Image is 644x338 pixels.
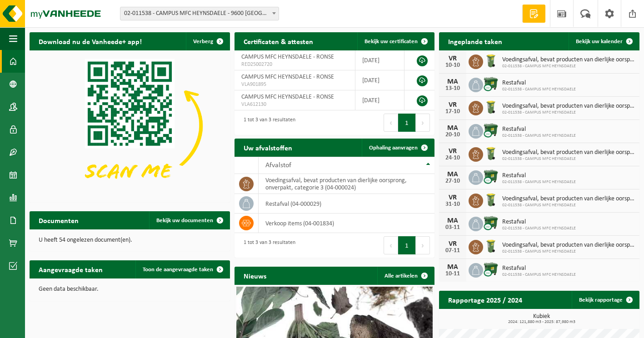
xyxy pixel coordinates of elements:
span: Restafval [502,80,576,87]
span: Restafval [502,219,576,226]
span: Voedingsafval, bevat producten van dierlijke oorsprong, onverpakt, categorie 3 [502,103,635,110]
div: 10-11 [444,271,462,277]
img: WB-0140-HPE-GN-50 [483,146,499,161]
div: MA [444,263,462,271]
img: WB-1100-CU [483,262,499,277]
a: Alle artikelen [377,267,434,285]
span: CAMPUS MFC HEYNSDAELE - RONSE [241,54,334,60]
td: restafval (04-000029) [259,194,435,214]
div: VR [444,240,462,248]
h2: Certificaten & attesten [235,32,322,50]
h3: Kubiek [444,313,639,324]
div: 13-10 [444,85,462,92]
td: [DATE] [355,70,404,90]
img: WB-1100-CU [483,76,499,92]
button: Previous [384,114,398,132]
img: WB-1100-CU [483,169,499,184]
span: 02-011538 - CAMPUS MFC HEYNSDAELE [502,249,635,254]
span: Restafval [502,265,576,272]
td: voedingsafval, bevat producten van dierlijke oorsprong, onverpakt, categorie 3 (04-000024) [259,174,435,194]
a: Bekijk uw documenten [149,211,229,229]
td: [DATE] [355,50,404,70]
span: CAMPUS MFC HEYNSDAELE - RONSE [241,74,334,80]
span: VLA612130 [241,101,348,108]
span: Ophaling aanvragen [369,145,418,151]
h2: Nieuws [235,267,275,284]
span: 02-011538 - CAMPUS MFC HEYNSDAELE [502,203,635,208]
span: Bekijk uw certificaten [364,39,418,45]
span: 02-011538 - CAMPUS MFC HEYNSDAELE [502,110,635,115]
div: VR [444,194,462,201]
div: MA [444,78,462,85]
h2: Download nu de Vanheede+ app! [30,32,151,50]
div: 31-10 [444,201,462,208]
span: 02-011538 - CAMPUS MFC HEYNSDAELE [502,133,576,139]
img: WB-0140-HPE-GN-50 [483,239,499,254]
div: VR [444,55,462,62]
span: 2024: 121,880 m3 - 2025: 87,980 m3 [444,320,639,324]
div: 03-11 [444,224,462,231]
span: Voedingsafval, bevat producten van dierlijke oorsprong, onverpakt, categorie 3 [502,195,635,203]
img: Download de VHEPlus App [30,50,230,201]
span: CAMPUS MFC HEYNSDAELE - RONSE [241,94,334,100]
span: 02-011538 - CAMPUS MFC HEYNSDAELE [502,87,576,92]
span: 02-011538 - CAMPUS MFC HEYNSDAELE [502,156,635,162]
span: Bekijk uw documenten [156,218,213,224]
td: verkoop items (04-001834) [259,214,435,233]
div: 24-10 [444,155,462,161]
span: 02-011538 - CAMPUS MFC HEYNSDAELE [502,272,576,278]
td: [DATE] [355,90,404,110]
button: Next [416,236,430,254]
div: 10-10 [444,62,462,69]
h2: Aangevraagde taken [30,260,112,278]
div: MA [444,217,462,224]
h2: Documenten [30,211,88,229]
span: Verberg [193,39,213,45]
span: Voedingsafval, bevat producten van dierlijke oorsprong, onverpakt, categorie 3 [502,149,635,156]
span: Voedingsafval, bevat producten van dierlijke oorsprong, onverpakt, categorie 3 [502,56,635,64]
span: Afvalstof [265,162,291,169]
span: Toon de aangevraagde taken [143,267,213,273]
a: Bekijk uw kalender [569,32,639,50]
a: Bekijk uw certificaten [357,32,434,50]
div: 07-11 [444,248,462,254]
span: 02-011538 - CAMPUS MFC HEYNSDAELE [502,179,576,185]
span: Voedingsafval, bevat producten van dierlijke oorsprong, onverpakt, categorie 3 [502,242,635,249]
span: VLA901895 [241,81,348,88]
h2: Uw afvalstoffen [235,139,301,156]
span: 02-011538 - CAMPUS MFC HEYNSDAELE [502,226,576,231]
img: WB-1100-CU [483,123,499,138]
h2: Rapportage 2025 / 2024 [439,291,531,308]
div: 1 tot 3 van 3 resultaten [239,235,295,255]
span: Restafval [502,126,576,133]
button: 1 [398,114,416,132]
div: 17-10 [444,109,462,115]
div: VR [444,148,462,155]
span: 02-011538 - CAMPUS MFC HEYNSDAELE - 9600 RONSE, EISDALE 1 [120,7,279,20]
img: WB-0140-HPE-GN-50 [483,192,499,208]
div: 1 tot 3 van 3 resultaten [239,113,295,133]
p: U heeft 54 ongelezen document(en). [39,237,221,244]
span: RED25002720 [241,61,348,68]
a: Bekijk rapportage [572,291,639,309]
div: 27-10 [444,178,462,184]
a: Toon de aangevraagde taken [135,260,229,278]
a: Ophaling aanvragen [362,139,434,157]
span: 02-011538 - CAMPUS MFC HEYNSDAELE - 9600 RONSE, EISDALE 1 [120,7,279,20]
span: Bekijk uw kalender [576,39,623,45]
div: MA [444,124,462,132]
div: 20-10 [444,132,462,138]
button: Next [416,114,430,132]
span: Restafval [502,172,576,179]
img: WB-0140-HPE-GN-50 [483,53,499,69]
button: 1 [398,236,416,254]
img: WB-0140-HPE-GN-50 [483,99,499,115]
button: Verberg [186,32,229,50]
span: 02-011538 - CAMPUS MFC HEYNSDAELE [502,64,635,69]
h2: Ingeplande taken [439,32,511,50]
div: MA [444,171,462,178]
button: Previous [384,236,398,254]
p: Geen data beschikbaar. [39,286,221,293]
img: WB-1100-CU [483,215,499,231]
div: VR [444,101,462,109]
